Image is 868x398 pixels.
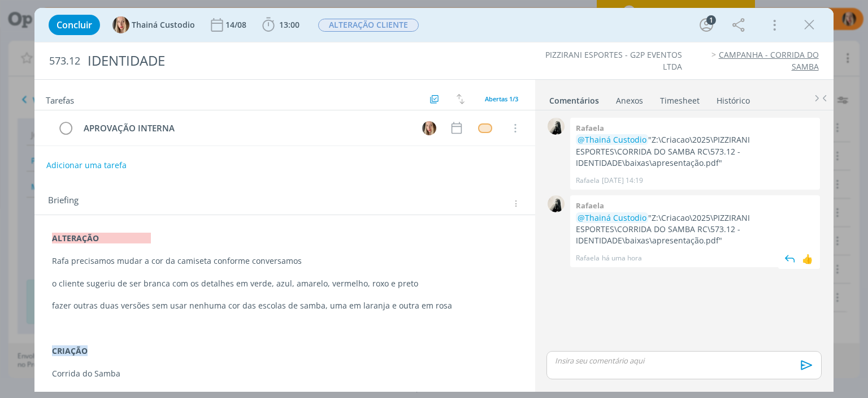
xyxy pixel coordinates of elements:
a: Histórico [716,90,750,106]
a: CAMPANHA - CORRIDA DO SAMBA [719,49,819,71]
div: Anexos [616,95,643,106]
button: 1 [697,16,715,34]
span: Briefing [48,196,79,211]
button: ALTERAÇÃO CLIENTE [318,18,419,32]
p: Rafaela [576,253,600,263]
p: Corrida do Samba [52,368,517,379]
p: o cliente sugeriu de ser branca com os detalhes em verde, azul, amarelo, vermelho, roxo e preto [52,278,517,289]
b: Rafaela [576,200,604,211]
p: Rafa precisamos mudar a cor da camiseta conforme conversamos [52,255,517,267]
button: T [421,119,438,136]
span: 573.12 [49,55,80,67]
div: 1 [706,15,716,25]
button: TThainá Custodio [112,16,195,33]
button: Concluir [49,15,100,35]
strong: ALTERAÇÃO [52,233,151,243]
button: 13:00 [259,16,302,34]
div: IDENTIDADE [83,47,493,75]
span: Thainá Custodio [132,21,195,29]
a: Timesheet [659,90,700,106]
p: "Z:\Criacao\2025\PIZZIRANI ESPORTES\CORRIDA DO SAMBA RC\573.12 - IDENTIDADE\baixas\apresentação.pdf" [576,134,814,169]
div: dialog [34,8,833,392]
img: R [548,195,565,212]
img: R [548,118,565,135]
p: Rafaela [576,176,600,186]
div: 14/08 [225,21,249,29]
img: T [112,16,129,33]
button: Adicionar uma tarefa [46,155,127,176]
span: 13:00 [279,19,300,30]
img: arrow-down-up.svg [457,94,465,104]
a: PIZZIRANI ESPORTES - G2P EVENTOS LTDA [545,49,682,71]
strong: CRIAÇÃO [52,345,88,356]
span: Abertas 1/3 [485,95,518,103]
a: Comentários [549,90,600,106]
p: "Z:\Criacao\2025\PIZZIRANI ESPORTES\CORRIDA DO SAMBA RC\573.12 - IDENTIDADE\baixas\apresentação.pdf" [576,212,814,247]
span: [DATE] 14:19 [602,176,643,186]
span: @Thainá Custodio [578,212,646,223]
p: fazer outras duas versões sem usar nenhuma cor das escolas de samba, uma em laranja e outra em rosa [52,300,517,311]
span: Concluir [57,20,92,29]
span: ALTERAÇÃO CLIENTE [318,19,419,32]
b: Rafaela [576,123,604,133]
span: Tarefas [46,92,74,106]
div: 👍 [802,252,813,266]
img: answer.svg [782,250,798,267]
span: há uma hora [602,253,642,263]
span: @Thainá Custodio [578,134,646,145]
div: APROVAÇÃO INTERNA [79,121,411,135]
img: T [422,121,436,135]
